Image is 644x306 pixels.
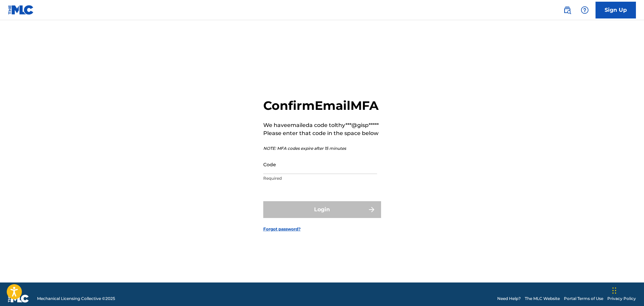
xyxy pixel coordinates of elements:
[8,295,29,303] img: logo
[610,274,644,306] iframe: Chat Widget
[563,6,571,14] img: search
[612,280,616,301] div: Drag
[561,3,574,17] a: Public Search
[525,296,560,302] a: The MLC Website
[263,175,377,181] p: Required
[8,5,34,15] img: MLC Logo
[578,3,591,17] div: Help
[263,226,301,232] a: Forgot password?
[263,129,379,137] p: Please enter that code in the space below
[596,2,636,18] a: Sign Up
[37,296,115,302] span: Mechanical Licensing Collective © 2025
[607,296,636,302] a: Privacy Policy
[263,98,379,113] h2: Confirm Email MFA
[564,296,603,302] a: Portal Terms of Use
[581,6,589,14] img: help
[263,121,379,129] p: We have emailed a code to lthy***@gisp*****
[497,296,521,302] a: Need Help?
[263,145,379,151] p: NOTE: MFA codes expire after 15 minutes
